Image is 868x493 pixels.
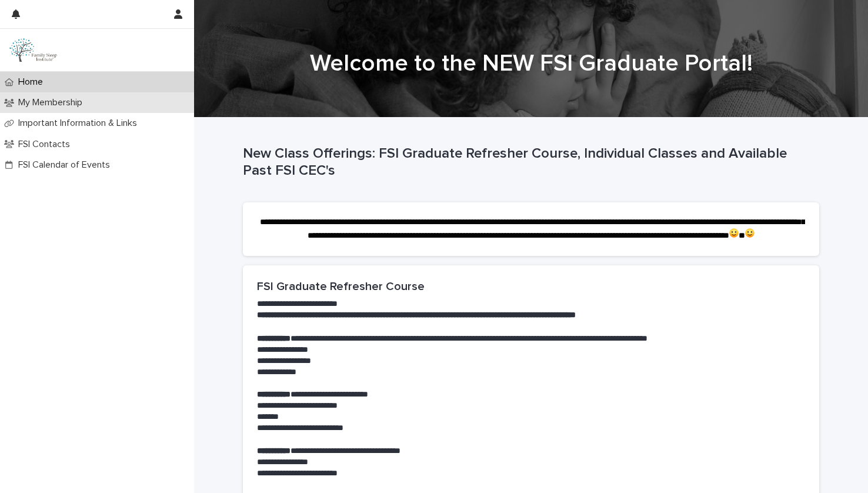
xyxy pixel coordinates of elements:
[14,97,92,108] p: My Membership
[14,159,119,171] p: FSI Calendar of Events
[257,279,805,294] h2: FSI Graduate Refresher Course
[14,76,52,88] p: Home
[9,38,59,62] img: clDnsA1tTUSw9F1EQwrE
[14,139,79,150] p: FSI Contacts
[243,49,819,78] h1: Welcome to the NEW FSI Graduate Portal!
[243,145,814,179] p: New Class Offerings: FSI Graduate Refresher Course, Individual Classes and Available Past FSI CEC's
[14,118,146,129] p: Important Information & Links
